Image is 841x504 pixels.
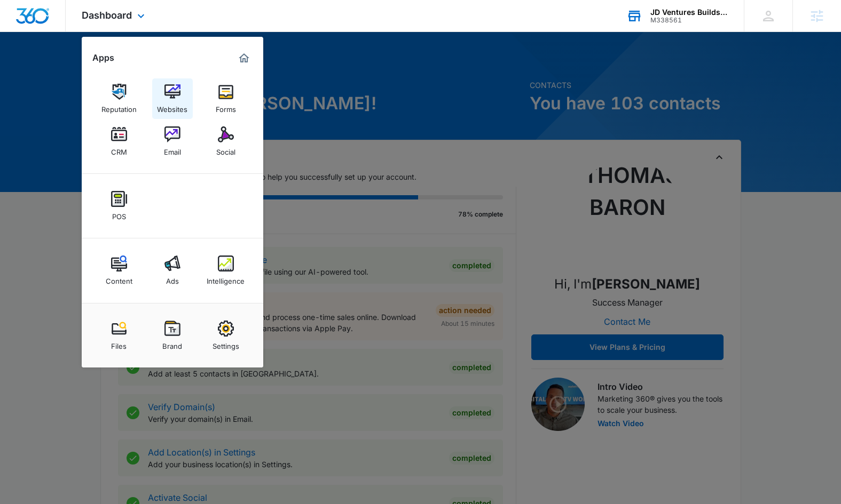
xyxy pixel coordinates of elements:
div: Social [216,142,235,156]
a: Settings [206,315,246,356]
div: POS [112,207,126,221]
a: Social [206,121,246,162]
a: Intelligence [206,250,246,291]
a: Files [99,315,139,356]
a: Reputation [99,78,139,119]
a: Marketing 360® Dashboard [235,50,253,67]
div: Files [111,337,127,350]
div: Brand [162,337,182,350]
div: CRM [111,142,127,156]
span: Dashboard [82,10,132,21]
div: Email [164,142,181,156]
a: Email [152,121,193,162]
a: Content [99,250,139,291]
div: Content [106,271,132,285]
div: Intelligence [207,271,245,285]
div: Settings [213,337,239,350]
div: account id [650,17,728,24]
a: Forms [206,78,246,119]
a: POS [99,186,139,226]
a: Ads [152,250,193,291]
div: Reputation [101,100,137,114]
div: Ads [166,271,179,285]
a: Websites [152,78,193,119]
div: Websites [157,100,187,114]
div: account name [650,8,728,17]
div: Forms [216,100,236,114]
a: Brand [152,315,193,356]
h2: Apps [92,53,114,63]
a: CRM [99,121,139,162]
